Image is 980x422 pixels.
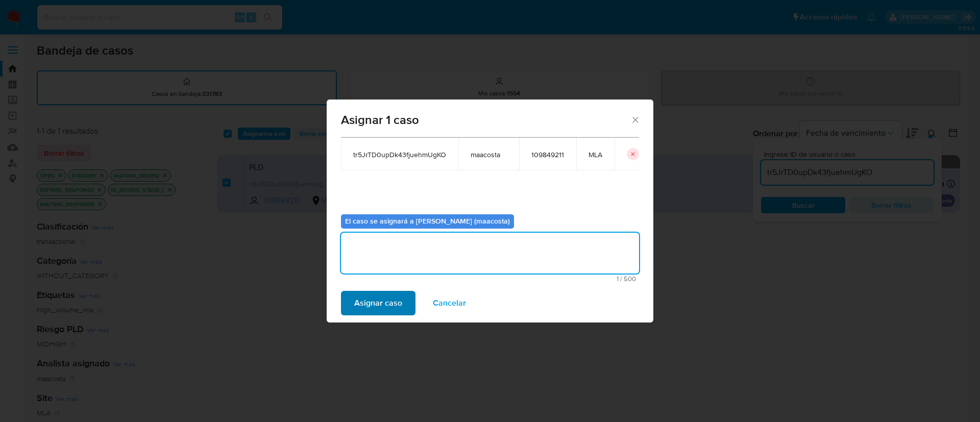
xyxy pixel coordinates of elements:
span: maacosta [471,150,507,159]
b: El caso se asignará a [PERSON_NAME] (maacosta) [345,216,510,226]
button: Cancelar [420,291,479,315]
button: Asignar caso [341,291,415,315]
span: 109849211 [531,150,564,159]
button: icon-button [627,148,639,160]
span: Asignar 1 caso [341,114,630,126]
span: Asignar caso [354,292,402,314]
span: Máximo 500 caracteres [344,276,636,282]
span: MLA [589,150,602,159]
div: assign-modal [327,100,653,322]
span: Cancelar [433,292,466,314]
button: Cerrar ventana [630,115,640,124]
span: tr5JrTD0upDk43fjuehmUgKO [353,150,446,159]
